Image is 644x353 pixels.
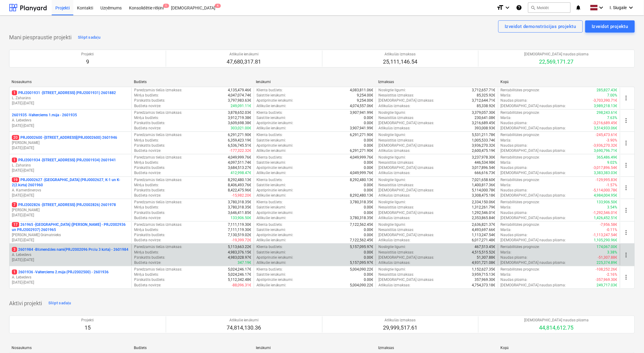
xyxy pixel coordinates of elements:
[378,205,414,210] p: Nesaistītās izmaksas :
[593,210,618,215] p: -1,292,546.01€
[134,227,159,232] p: Mērķa budžets :
[501,126,566,131] p: [DEMOGRAPHIC_DATA] naudas plūsma :
[256,160,286,165] p: Saistītie ienākumi :
[12,270,129,285] div: 12601936 -Valterciems 2.māja (PRJ2002500) - 2601936A. Lebedevs[DATE]-[DATE]
[81,52,94,57] p: Projekti
[256,227,286,232] p: Saistītie ienākumi :
[383,52,417,57] p: Atlikušās izmaksas
[12,222,129,232] p: 261965 - [GEOGRAPHIC_DATA] ([PERSON_NAME] - PRJ2002936 un PRJ2002937) 2601965
[475,126,496,131] p: 393,008.93€
[364,183,373,188] p: 0.00€
[607,138,618,143] p: -3.90%
[496,4,504,11] i: format_size
[134,155,182,160] p: Paredzamās tiešās izmaksas :
[12,247,128,252] p: 2601984 - Blūmendāles nami(PRJ2002096 Prūšu 3 kārta) - 2601984
[472,177,496,183] p: 7,021,658.60€
[501,121,528,126] p: Naudas plūsma :
[597,88,618,93] p: 285,827.43€
[9,34,71,41] p: Mani piespraustie projekti
[12,202,129,218] div: 7PRJ2002826 -[STREET_ADDRESS] (PRJ2002826) 2601978[PERSON_NAME][DATE]-[DATE]
[472,210,496,215] p: 1,292,546.01€
[12,177,129,198] div: 19PRJ0002627 -[GEOGRAPHIC_DATA] (PRJ0002627, K-1 un K-2(2.kārta) 2601960A. Kamerdinerovs[DATE]-[D...
[12,145,129,151] p: [DATE] - [DATE]
[231,126,251,131] p: 303,021.00€
[76,33,102,42] button: Slēpt sadaļu
[501,132,540,138] p: Rentabilitātes prognoze :
[12,232,129,238] p: [PERSON_NAME] Grāmatnieks
[231,103,251,109] p: 249,091.11€
[364,188,373,193] p: 0.00€
[501,205,512,210] p: Marža :
[134,115,159,121] p: Mērķa budžets :
[256,193,287,198] p: Atlikušie ienākumi :
[228,132,251,138] p: 6,291,271.90€
[256,93,286,98] p: Saistītie ienākumi :
[256,126,287,131] p: Atlikušie ienākumi :
[477,93,496,98] p: 85,325.92€
[594,103,618,109] p: 3,989,218.13€
[256,222,283,227] p: Klienta budžets :
[12,252,129,257] p: A. Lebedevs
[592,23,628,30] div: Izveidot projektu
[350,177,373,183] p: 8,292,480.13€
[501,227,512,232] p: Marža :
[12,113,77,118] p: 2601935 - Valterciems 1.māja - 2601935
[228,160,251,165] p: 4,097,511.74€
[614,324,644,353] iframe: Chat Widget
[134,80,251,84] div: Budžets
[12,140,129,145] p: [PERSON_NAME]
[607,183,618,188] p: -1.57%
[597,200,618,205] p: 133,906.50€
[12,113,129,128] div: 2601935 -Valterciems 1.māja - 2601935A. Lebedevs[DATE]-[DATE]
[378,121,434,126] p: [DEMOGRAPHIC_DATA] izmaksas :
[378,188,434,193] p: [DEMOGRAPHIC_DATA] izmaksas :
[378,165,434,170] p: [DEMOGRAPHIC_DATA] izmaksas :
[228,155,251,160] p: 4,049,999.76€
[472,193,496,198] p: 3,308,475.18€
[12,270,17,274] span: 1
[134,215,161,221] p: Budžeta novirze :
[378,183,414,188] p: Nesaistītās izmaksas :
[364,121,373,126] p: 0.00€
[256,88,283,93] p: Klienta budžets :
[350,148,373,153] p: 6,291,271.90€
[350,222,373,227] p: 7,122,562.45€
[501,177,540,183] p: Rentabilitātes prognoze :
[593,188,618,193] p: -5,114,000.78€
[81,58,94,65] p: 9
[256,215,287,221] p: Atlikušie ienākumi :
[623,162,630,169] span: more_vert
[501,183,512,188] p: Marža :
[227,58,261,65] p: 47,680,317.81
[228,205,251,210] p: 3,780,318.35€
[12,135,19,140] span: 20
[228,93,251,98] p: 4,047,074.74€
[594,215,618,221] p: 1,426,452.51€
[350,110,373,115] p: 3,907,941.99€
[12,90,116,96] p: PRJ2001931 - [STREET_ADDRESS] (PRJ2001931) 2601882
[350,215,373,221] p: 3,780,318.35€
[378,200,406,205] p: Noslēgtie līgumi :
[472,227,496,232] p: 4,493,697.66€
[12,158,129,173] div: 1PRJ2001934 -[STREET_ADDRESS] (PRJ2001934) 2601941L. Zaharāns[DATE]-[DATE]
[256,155,283,160] p: Klienta budžets :
[256,121,294,126] p: Apstiprinātie ienākumi :
[378,143,434,148] p: [DEMOGRAPHIC_DATA] izmaksas :
[607,160,618,165] p: 9.02%
[501,200,540,205] p: Rentabilitātes prognoze :
[256,148,287,153] p: Atlikušie ienākumi :
[378,155,406,160] p: Noslēgtie līgumi :
[501,188,528,193] p: Naudas plūsma :
[500,80,618,84] div: Kopā
[12,90,17,95] span: 1
[475,170,496,176] p: 666,616.73€
[472,138,496,143] p: 1,005,533.74€
[134,148,161,153] p: Budžeta novirze :
[12,177,129,188] p: PRJ0002627 - [GEOGRAPHIC_DATA] (PRJ0002627, K-1 un K-2(2.kārta) 2601960
[528,2,571,13] button: Meklēt
[357,93,373,98] p: 9,254.00€
[623,274,630,281] span: more_vert
[12,177,19,182] span: 19
[12,270,109,275] p: 2601936 - Valterciems 2.māja (PRJ2002500) - 2601936
[501,115,512,121] p: Marža :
